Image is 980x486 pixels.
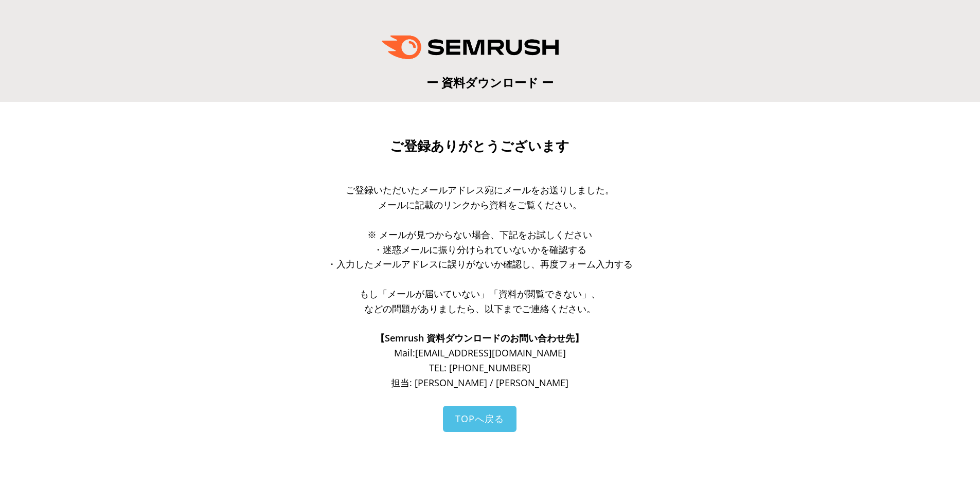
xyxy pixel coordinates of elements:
span: メールに記載のリンクから資料をご覧ください。 [378,199,582,211]
a: TOPへ戻る [443,406,516,432]
span: Mail: [EMAIL_ADDRESS][DOMAIN_NAME] [394,347,566,359]
span: ご登録いただいたメールアドレス宛にメールをお送りしました。 [346,184,614,196]
span: ※ メールが見つからない場合、下記をお試しください [367,228,592,241]
span: ご登録ありがとうございます [390,138,569,154]
span: ・入力したメールアドレスに誤りがないか確認し、再度フォーム入力する [327,258,633,270]
span: などの問題がありましたら、以下までご連絡ください。 [364,302,596,315]
span: 【Semrush 資料ダウンロードのお問い合わせ先】 [376,332,584,344]
span: TOPへ戻る [455,412,504,425]
span: ・迷惑メールに振り分けられていないかを確認する [373,243,586,256]
span: もし「メールが届いていない」「資料が閲覧できない」、 [360,287,600,300]
span: TEL: [PHONE_NUMBER] [429,362,530,374]
span: 担当: [PERSON_NAME] / [PERSON_NAME] [391,376,568,389]
span: ー 資料ダウンロード ー [426,74,554,91]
